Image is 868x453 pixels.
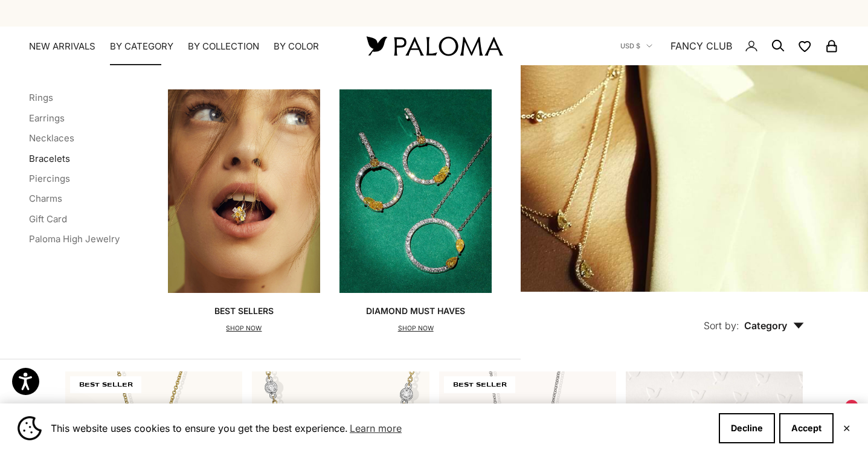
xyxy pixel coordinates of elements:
[676,292,832,342] button: Sort by: Category
[29,112,65,124] a: Earrings
[620,40,640,51] span: USD $
[29,173,70,184] a: Piercings
[18,416,42,440] img: Cookie banner
[744,320,804,332] span: Category
[843,425,850,432] button: Close
[274,40,319,53] summary: By Color
[29,233,120,245] a: Paloma High Jewelry
[29,40,338,53] nav: Primary navigation
[719,413,775,443] button: Decline
[620,40,652,51] button: USD $
[670,38,732,54] a: FANCY CLUB
[339,89,492,334] a: Diamond Must HavesSHOP NOW
[29,92,53,103] a: Rings
[366,305,465,317] p: Diamond Must Haves
[51,419,709,437] span: This website uses cookies to ensure you get the best experience.
[70,376,141,393] span: BEST SELLER
[29,40,95,53] a: NEW ARRIVALS
[214,305,274,317] p: Best Sellers
[620,27,839,65] nav: Secondary navigation
[188,40,259,53] summary: By Collection
[29,153,70,164] a: Bracelets
[168,89,320,334] a: Best SellersSHOP NOW
[348,419,403,437] a: Learn more
[444,376,515,393] span: BEST SELLER
[110,40,173,53] summary: By Category
[366,323,465,335] p: SHOP NOW
[704,320,739,332] span: Sort by:
[779,413,834,443] button: Accept
[214,323,274,335] p: SHOP NOW
[29,213,67,225] a: Gift Card
[29,193,62,204] a: Charms
[29,132,74,144] a: Necklaces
